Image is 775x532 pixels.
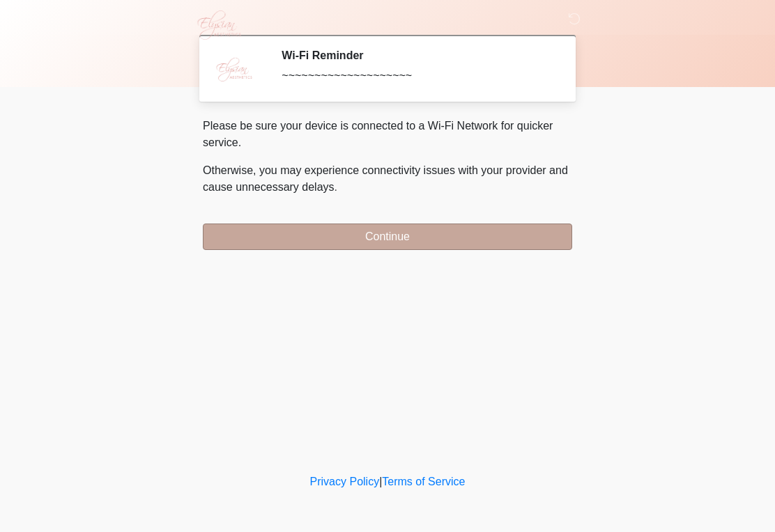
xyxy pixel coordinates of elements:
p: Otherwise, you may experience connectivity issues with your provider and cause unnecessary delays [203,162,572,196]
img: Agent Avatar [213,49,255,91]
a: | [379,476,382,487]
img: Elysian Aesthetics Logo [189,10,247,40]
a: Privacy Policy [310,476,380,487]
h2: Wi-Fi Reminder [282,49,551,62]
a: Terms of Service [382,476,465,487]
button: Continue [203,224,572,250]
p: Please be sure your device is connected to a Wi-Fi Network for quicker service. [203,118,572,151]
span: . [335,181,337,193]
div: ~~~~~~~~~~~~~~~~~~~~ [282,68,551,84]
